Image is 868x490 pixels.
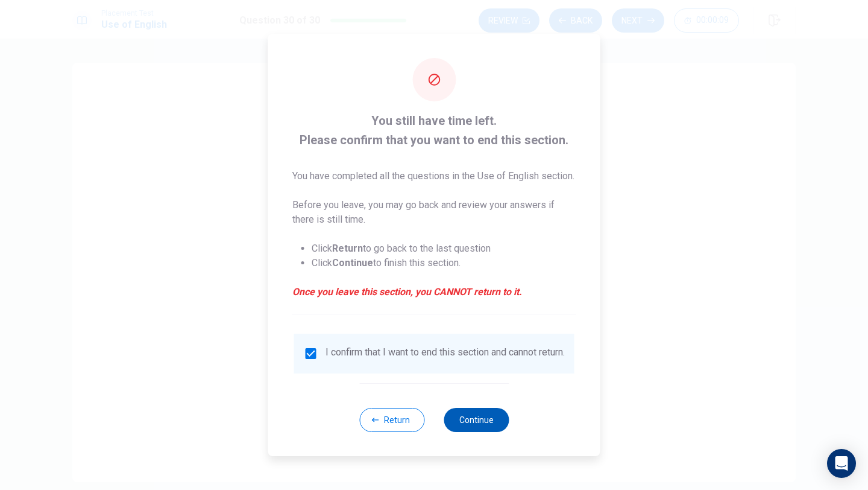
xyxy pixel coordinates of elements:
[444,408,509,432] button: Continue
[292,285,576,299] em: Once you leave this section, you CANNOT return to it.
[292,111,576,150] span: You still have time left. Please confirm that you want to end this section.
[827,449,856,478] div: Open Intercom Messenger
[312,256,576,270] li: Click to finish this section.
[312,241,576,256] li: Click to go back to the last question
[292,169,576,183] p: You have completed all the questions in the Use of English section.
[325,346,565,361] div: I confirm that I want to end this section and cannot return.
[332,257,373,269] strong: Continue
[292,198,576,227] p: Before you leave, you may go back and review your answers if there is still time.
[332,243,363,254] strong: Return
[359,408,424,432] button: Return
